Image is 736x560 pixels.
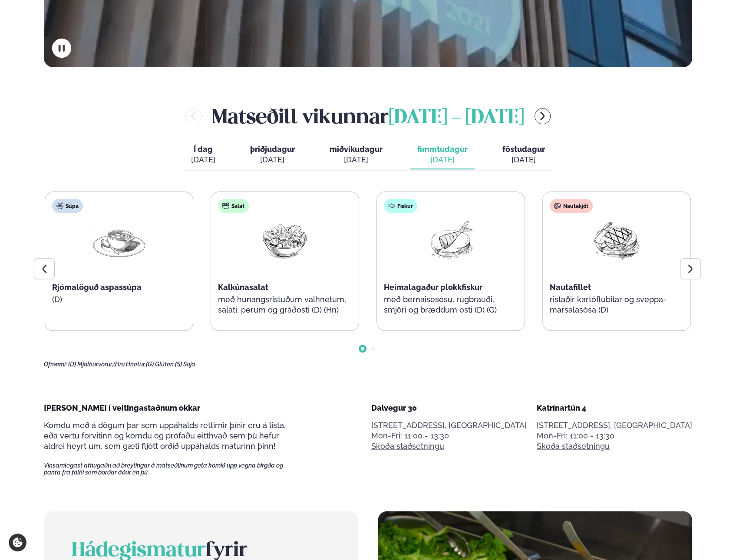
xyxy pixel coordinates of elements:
span: Ofnæmi: [44,361,67,368]
div: Dalvegur 30 [371,403,527,413]
div: [DATE] [330,155,383,165]
a: Skoða staðsetningu [537,441,610,451]
div: Fiskur [384,199,417,213]
div: Mon-Fri: 11:00 - 13:30 [537,431,692,441]
img: soup.svg [56,202,63,209]
p: með hunangsristuðum valhnetum, salati, perum og gráðosti (D) (Hn) [218,294,352,315]
span: (S) Soja [175,361,195,368]
button: föstudagur [DATE] [495,141,552,169]
span: fimmtudagur [417,145,468,154]
div: [DATE] [250,155,295,165]
span: Í dag [191,144,215,155]
div: Salat [218,199,249,213]
div: [DATE] [191,155,215,165]
div: Súpa [52,199,83,213]
p: [STREET_ADDRESS], [GEOGRAPHIC_DATA] [537,420,692,431]
span: [DATE] - [DATE] [389,109,524,128]
div: [DATE] [502,155,545,165]
span: (Hn) Hnetur, [113,361,146,368]
img: beef.svg [554,202,561,209]
span: föstudagur [502,145,545,154]
span: þriðjudagur [250,145,295,154]
a: Skoða staðsetningu [371,441,444,451]
span: Kalkúnasalat [218,283,268,292]
h2: Matseðill vikunnar [212,102,524,130]
span: Komdu með á dögum þar sem uppáhalds réttirnir þínir eru á lista, eða vertu forvitinn og komdu og ... [44,421,286,451]
span: Heimalagaður plokkfiskur [384,283,482,292]
div: Katrínartún 4 [537,403,692,413]
button: miðvikudagur [DATE] [323,141,389,169]
span: Vinsamlegast athugaðu að breytingar á matseðlinum geta komið upp vegna birgða og panta frá fólki ... [44,462,298,476]
img: Salad.png [257,220,313,260]
img: Beef-Meat.png [589,220,644,260]
button: menu-btn-left [185,108,201,124]
a: Cookie settings [9,534,26,551]
span: Go to slide 1 [361,347,364,350]
button: Í dag [DATE] [184,141,222,169]
p: með bernaisesósu, rúgbrauði, smjöri og bræddum osti (D) (G) [384,294,518,315]
img: salad.svg [222,202,229,209]
span: Go to slide 2 [371,347,375,350]
span: (D) Mjólkurvörur, [68,361,113,368]
div: Nautakjöt [550,199,593,213]
span: (G) Glúten, [146,361,175,368]
div: Mon-Fri: 11:00 - 13:30 [371,431,527,441]
img: Fish.png [423,220,479,260]
img: fish.svg [388,202,395,209]
span: Nautafillet [550,283,591,292]
div: [DATE] [417,155,468,165]
button: fimmtudagur [DATE] [410,141,475,169]
img: Soup.png [91,220,147,260]
span: [PERSON_NAME] í veitingastaðnum okkar [44,403,200,412]
p: ristaðir kartöflubitar og sveppa- marsalasósa (D) [550,294,683,315]
p: [STREET_ADDRESS], [GEOGRAPHIC_DATA] [371,420,527,431]
p: (D) [52,294,186,305]
span: miðvikudagur [330,145,383,154]
button: menu-btn-right [535,108,551,124]
button: þriðjudagur [DATE] [243,141,302,169]
span: Rjómalöguð aspassúpa [52,283,142,292]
